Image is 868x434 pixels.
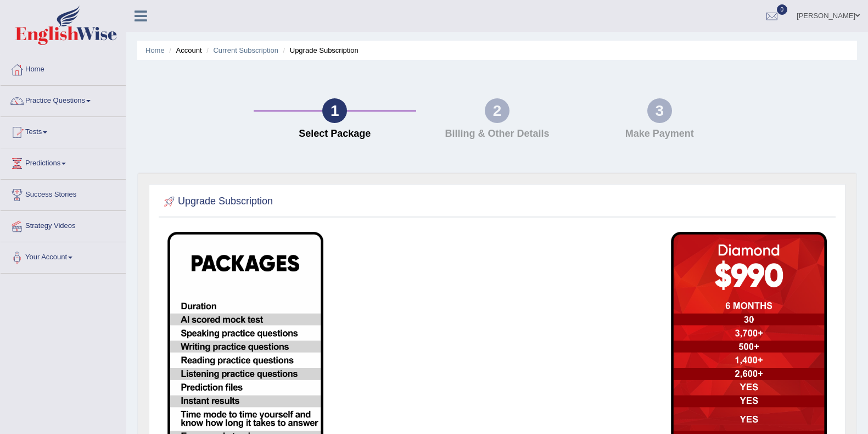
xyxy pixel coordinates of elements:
a: Predictions [1,148,126,176]
div: 2 [485,98,509,123]
a: Your Account [1,242,126,270]
h4: Make Payment [584,129,735,140]
a: Success Stories [1,180,126,207]
span: 0 [777,4,788,15]
div: 3 [647,98,672,123]
h2: Upgrade Subscription [161,193,273,210]
li: Upgrade Subscription [281,45,359,55]
a: Home [1,54,126,82]
a: Tests [1,117,126,144]
li: Account [166,45,201,55]
h4: Billing & Other Details [422,129,573,140]
a: Practice Questions [1,86,126,113]
h4: Select Package [259,129,411,140]
div: 1 [322,98,347,123]
a: Home [145,46,165,54]
a: Strategy Videos [1,211,126,238]
a: Current Subscription [213,46,278,54]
